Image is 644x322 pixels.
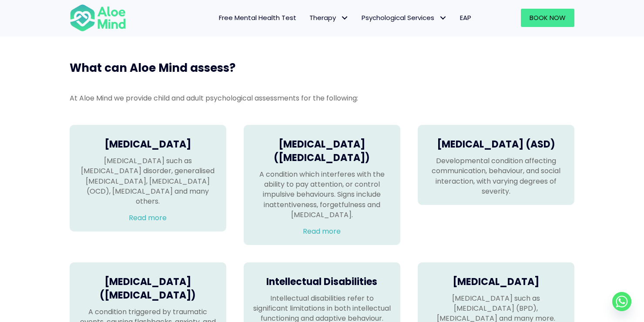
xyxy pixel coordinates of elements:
span: What can Aloe Mind assess? [70,60,235,76]
a: EAP [453,9,478,27]
nav: Menu [138,9,478,27]
a: Whatsapp [612,292,631,311]
img: Aloe mind Logo [70,3,126,32]
span: Free Mental Health Test [219,13,296,22]
h4: Intellectual Disabilities [252,275,392,289]
a: Free Mental Health Test [212,9,303,27]
span: Therapy [309,13,349,22]
h4: [MEDICAL_DATA] (ASD) [426,138,566,151]
a: Book Now [521,9,574,27]
h4: [MEDICAL_DATA] [426,275,566,289]
a: Read more [303,226,341,236]
span: EAP [460,13,471,22]
span: Psychological Services: submenu [436,12,449,24]
a: TherapyTherapy: submenu [303,9,355,27]
a: Psychological ServicesPsychological Services: submenu [355,9,453,27]
h4: [MEDICAL_DATA] ([MEDICAL_DATA]) [252,138,392,165]
p: Developmental condition affecting communication, behaviour, and social interaction, with varying ... [426,156,566,196]
p: A condition which interferes with the ability to pay attention, or control impulsive behaviours. ... [252,169,392,220]
span: Therapy: submenu [338,12,351,24]
p: [MEDICAL_DATA] such as [MEDICAL_DATA] disorder, generalised [MEDICAL_DATA], [MEDICAL_DATA] (OCD),... [78,156,218,206]
a: Read more [129,213,167,223]
h4: [MEDICAL_DATA] ([MEDICAL_DATA]) [78,275,218,302]
p: At Aloe Mind we provide child and adult psychological assessments for the following: [70,93,574,103]
span: Psychological Services [362,13,447,22]
h4: [MEDICAL_DATA] [78,138,218,151]
span: Book Now [530,13,566,22]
